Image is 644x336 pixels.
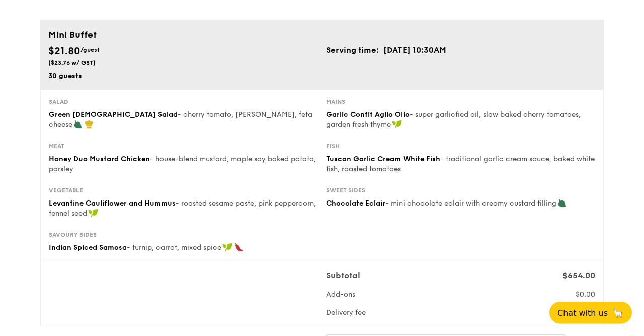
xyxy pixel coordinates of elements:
[49,98,318,106] div: Salad
[48,45,80,57] span: $21.80
[49,243,127,252] span: Indian Spiced Samosa
[88,209,98,218] img: icon-vegan.f8ff3823.svg
[326,98,595,106] div: Mains
[326,271,360,280] span: Subtotal
[326,199,385,208] span: Chocolate Eclair
[85,120,94,129] img: icon-chef-hat.a58ddaea.svg
[326,308,366,317] span: Delivery fee
[549,302,632,324] button: Chat with us🦙
[383,44,447,57] td: [DATE] 10:30AM
[326,290,355,299] span: Add-ons
[326,44,383,57] td: Serving time:
[49,110,178,119] span: Green [DEMOGRAPHIC_DATA] Salad
[49,155,150,163] span: Honey Duo Mustard Chicken
[392,120,402,129] img: icon-vegan.f8ff3823.svg
[557,198,567,208] img: icon-vegetarian.fe4039eb.svg
[562,271,595,280] span: $654.00
[326,186,595,194] div: Sweet sides
[49,110,312,129] span: - cherry tomato, [PERSON_NAME], feta cheese
[576,290,595,299] span: $0.00
[48,71,318,81] div: 30 guests
[326,155,595,173] span: - traditional garlic cream sauce, baked white fish, roasted tomatoes
[49,186,318,194] div: Vegetable
[326,142,595,150] div: Fish
[49,231,318,239] div: Savoury sides
[73,120,83,129] img: icon-vegetarian.fe4039eb.svg
[222,243,232,252] img: icon-vegan.f8ff3823.svg
[49,155,316,173] span: - house-blend mustard, maple soy baked potato, parsley
[80,46,100,53] span: /guest
[49,142,318,150] div: Meat
[234,243,244,252] img: icon-spicy.37a8142b.svg
[48,28,596,42] div: Mini Buffet
[127,243,221,252] span: - turnip, carrot, mixed spice
[48,59,96,66] span: ($23.76 w/ GST)
[385,199,556,208] span: - mini chocolate eclair with creamy custard filling
[326,155,440,163] span: Tuscan Garlic Cream White Fish
[326,110,410,119] span: Garlic Confit Aglio Olio
[557,308,608,318] span: Chat with us
[49,199,316,218] span: - roasted sesame paste, pink peppercorn, fennel seed
[49,199,176,208] span: Levantine Cauliflower and Hummus
[326,110,581,129] span: - super garlicfied oil, slow baked cherry tomatoes, garden fresh thyme
[612,307,624,319] span: 🦙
